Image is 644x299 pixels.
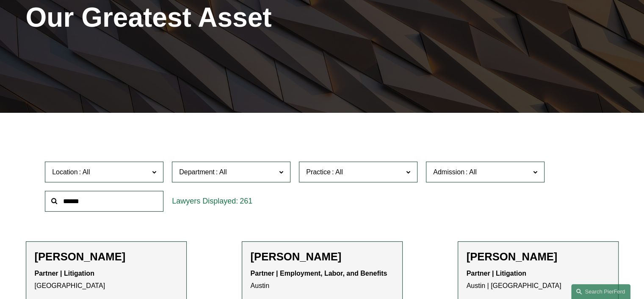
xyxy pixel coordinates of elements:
[467,268,610,292] p: Austin | [GEOGRAPHIC_DATA]
[571,284,630,299] a: Search this site
[179,168,215,176] span: Department
[240,197,252,205] span: 261
[433,168,464,176] span: Admission
[251,250,394,263] h2: [PERSON_NAME]
[467,270,526,277] strong: Partner | Litigation
[251,268,394,292] p: Austin
[467,250,610,263] h2: [PERSON_NAME]
[251,270,387,277] strong: Partner | Employment, Labor, and Benefits
[306,168,331,176] span: Practice
[35,250,178,263] h2: [PERSON_NAME]
[26,2,421,33] h1: Our Greatest Asset
[35,270,94,277] strong: Partner | Litigation
[52,168,78,176] span: Location
[35,268,178,292] p: [GEOGRAPHIC_DATA]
